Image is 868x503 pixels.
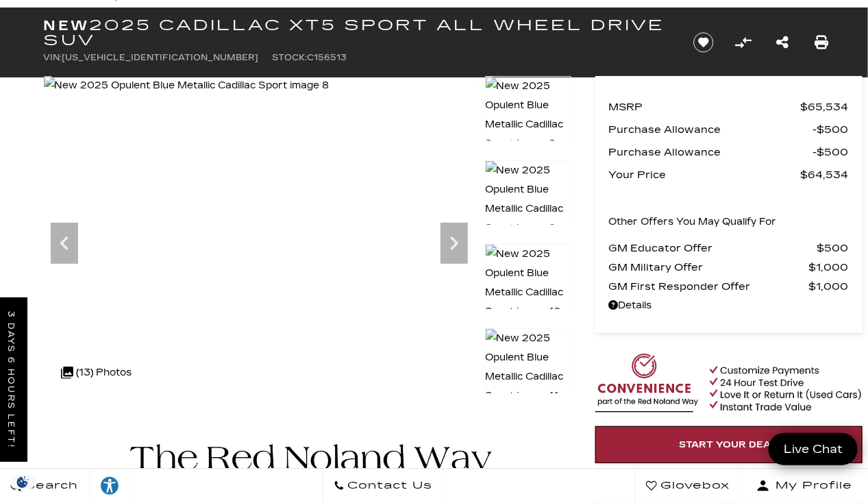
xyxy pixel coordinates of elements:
a: Start Your Deal [595,426,863,463]
a: Details [609,296,849,315]
span: C156513 [308,53,347,62]
img: New 2025 Opulent Blue Metallic Cadillac Sport image 9 [485,160,571,238]
span: $1,000 [809,258,849,277]
div: (13) Photos [54,356,139,389]
a: Share this New 2025 Cadillac XT5 Sport All Wheel Drive SUV [776,33,789,52]
img: New 2025 Opulent Blue Metallic Cadillac Sport image 11 [485,328,571,406]
span: Your Price [609,165,801,184]
span: VIN: [44,53,62,62]
span: Glovebox [657,476,730,495]
img: New 2025 Opulent Blue Metallic Cadillac Sport image 9 [475,76,760,95]
section: Click to Open Cookie Consent Modal [7,475,38,489]
a: GM Educator Offer $500 [609,238,849,258]
span: GM Educator Offer [609,238,817,258]
button: Open user profile menu [741,469,868,503]
span: Stock: [273,53,308,62]
span: $500 [813,120,849,139]
span: Start Your Deal [680,439,778,450]
span: MSRP [609,97,801,116]
img: Opt-Out Icon [7,475,38,489]
span: Purchase Allowance [609,120,813,139]
a: Contact Us [323,469,444,503]
a: Purchase Allowance $500 [609,120,849,139]
button: Compare Vehicle [733,32,754,53]
span: GM First Responder Offer [609,277,809,296]
p: Other Offers You May Qualify For [609,212,777,232]
h1: 2025 Cadillac XT5 Sport All Wheel Drive SUV [44,18,671,48]
a: GM Military Offer $1,000 [609,258,849,277]
span: [US_VEHICLE_IDENTIFICATION_NUMBER] [62,53,259,62]
img: New 2025 Opulent Blue Metallic Cadillac Sport image 8 [485,76,571,154]
a: Live Chat [769,433,858,465]
span: Search [21,476,78,495]
a: Explore your accessibility options [89,469,131,503]
button: Save vehicle [689,32,719,53]
a: Your Price $64,534 [609,165,849,184]
span: $500 [813,143,849,162]
img: New 2025 Opulent Blue Metallic Cadillac Sport image 10 [485,244,571,322]
span: GM Military Offer [609,258,809,277]
div: Previous [51,223,78,264]
a: Glovebox [635,469,741,503]
img: New 2025 Opulent Blue Metallic Cadillac Sport image 8 [44,76,330,95]
span: $65,534 [801,97,849,116]
div: Next [441,223,468,264]
div: Explore your accessibility options [89,476,130,496]
span: $64,534 [801,165,849,184]
a: MSRP $65,534 [609,97,849,116]
span: My Profile [770,476,852,495]
span: Purchase Allowance [609,143,813,162]
strong: New [44,17,89,34]
span: $500 [817,238,849,258]
span: $1,000 [809,277,849,296]
a: Purchase Allowance $500 [609,143,849,162]
a: Print this New 2025 Cadillac XT5 Sport All Wheel Drive SUV [815,33,829,52]
a: GM First Responder Offer $1,000 [609,277,849,296]
span: Contact Us [345,476,433,495]
span: Live Chat [777,441,850,457]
